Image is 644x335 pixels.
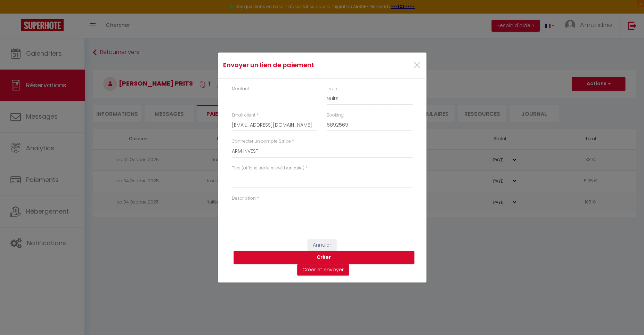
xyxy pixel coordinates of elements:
[413,55,421,76] span: ×
[327,112,344,119] label: Booking
[232,165,304,172] label: Titre (affiché sur le relevé bancaire)
[308,239,336,251] button: Annuler
[234,251,414,264] button: Créer
[413,58,421,73] button: Close
[297,264,349,276] button: Créer et envoyer
[232,195,256,202] label: Description
[232,138,291,145] label: Connecter un compte Stripe
[232,86,249,92] label: Montant
[232,112,255,119] label: Email client
[223,60,352,70] h4: Envoyer un lien de paiement
[327,86,337,92] label: Type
